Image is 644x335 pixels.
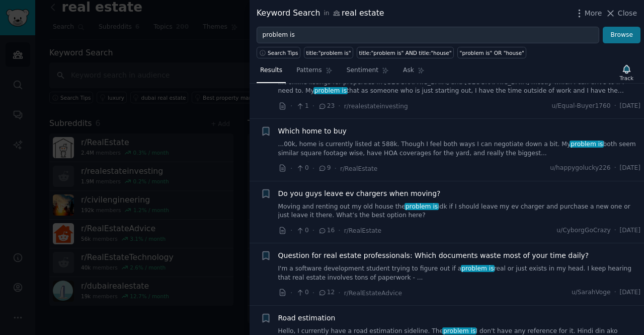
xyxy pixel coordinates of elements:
span: · [290,225,292,236]
a: title:"problem is" AND title:"house" [357,47,454,58]
span: Search Tips [268,49,298,56]
span: More [585,8,602,19]
span: · [312,163,314,174]
a: Road estimation [278,313,336,323]
span: r/RealEstate [340,165,377,172]
span: 0 [296,226,308,235]
a: Ask [399,62,428,83]
a: ...00k, home is currently listed at 588k. Though I feel both ways I can negotiate down a bit. Myp... [278,140,641,158]
a: "problem is" OR "house" [457,47,526,58]
button: More [574,8,602,19]
span: · [614,226,616,235]
span: u/Equal-Buyer1760 [551,102,610,111]
span: · [614,288,616,297]
span: Patterns [296,66,321,75]
span: · [338,101,340,111]
span: u/happygolucky226 [550,164,610,173]
a: Patterns [293,62,336,83]
span: · [312,225,314,236]
a: Results [257,62,286,83]
span: · [290,288,292,298]
span: problem is [405,203,439,210]
a: ...t online listings for properties in [GEOGRAPHIC_DATA] and [GEOGRAPHIC_DATA] mostly which I can... [278,78,641,96]
span: · [614,102,616,111]
span: in [324,9,329,18]
div: Track [620,75,633,82]
div: title:"problem is" [306,49,351,56]
button: Browse [603,27,640,44]
span: [DATE] [620,288,640,297]
span: Sentiment [347,66,378,75]
span: [DATE] [620,102,640,111]
span: · [290,163,292,174]
span: · [335,163,337,174]
a: Which home to buy [278,126,347,137]
span: [DATE] [620,164,640,173]
span: Results [260,66,282,75]
span: 9 [318,164,331,173]
span: problem is [461,265,495,272]
span: Ask [403,66,414,75]
a: title:"problem is" [304,47,353,58]
button: Track [616,62,637,83]
span: 16 [318,226,335,235]
span: r/RealEstateAdvice [344,290,402,297]
span: [DATE] [620,226,640,235]
span: 12 [318,288,335,297]
div: Keyword Search real estate [257,7,384,20]
a: I'm a software development student trying to figure out if aproblem isreal or just exists in my h... [278,264,641,282]
span: r/RealEstate [344,227,381,234]
span: · [312,288,314,298]
span: 23 [318,102,335,111]
span: problem is [313,87,348,94]
span: 1 [296,102,308,111]
a: Question for real estate professionals: Which documents waste most of your time daily? [278,250,589,261]
a: Do you guys leave ev chargers when moving? [278,188,441,199]
div: "problem is" OR "house" [460,49,524,56]
a: Sentiment [343,62,392,83]
span: 0 [296,164,308,173]
span: · [614,164,616,173]
div: title:"problem is" AND title:"house" [359,49,451,56]
span: Close [618,8,637,19]
span: u/SarahVoge [572,288,611,297]
button: Close [605,8,637,19]
input: Try a keyword related to your business [257,27,599,44]
span: r/realestateinvesting [344,103,408,110]
span: 0 [296,288,308,297]
span: · [312,101,314,111]
span: · [290,101,292,111]
span: · [338,288,340,298]
span: problem is [570,141,604,148]
span: · [338,225,340,236]
span: u/CyborgGoCrazy [556,226,610,235]
button: Search Tips [257,47,300,58]
span: problem is [442,327,476,334]
a: Moving and renting out my old house theproblem isidk if I should leave my ev charger and purchase... [278,203,641,220]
